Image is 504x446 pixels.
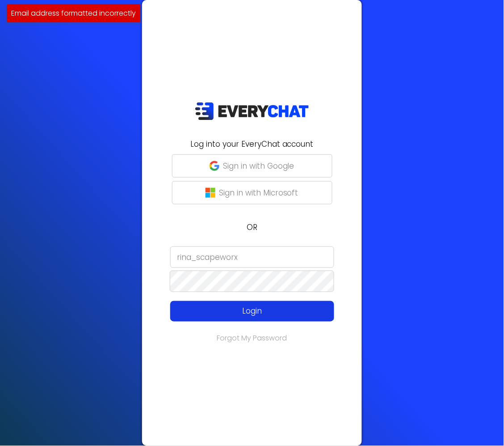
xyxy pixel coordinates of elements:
a: Forgot My Password [217,333,287,344]
img: google-g.png [210,161,219,171]
h2: Log into your EveryChat account [147,138,357,150]
p: Sign in with Google [223,160,294,172]
p: Email address formatted incorrectly [11,8,136,19]
p: Login [187,306,318,317]
button: Sign in with Google [172,154,332,178]
button: Login [170,301,334,322]
img: microsoft-logo.png [206,188,215,198]
button: Sign in with Microsoft [172,181,332,204]
input: Email [170,246,334,268]
p: OR [147,221,357,233]
p: Sign in with Microsoft [219,187,298,199]
img: EveryChat_logo_dark.png [195,102,309,120]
